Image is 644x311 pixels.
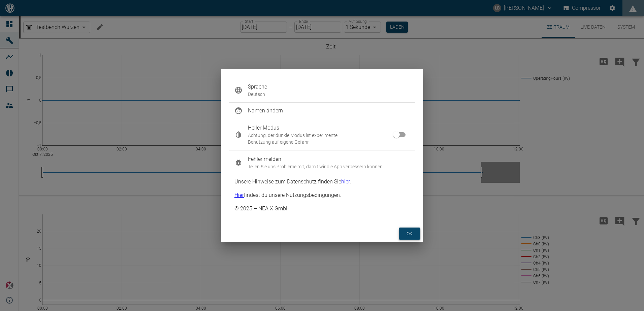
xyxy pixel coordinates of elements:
p: Deutsch [248,91,410,98]
a: Hier [234,192,244,198]
div: SpracheDeutsch [229,78,415,102]
a: hier [341,178,350,185]
div: Fehler meldenTeilen Sie uns Probleme mit, damit wir die App verbessern können. [229,150,415,175]
div: Namen ändern [229,103,415,119]
span: Namen ändern [248,107,410,115]
span: Fehler melden [248,155,410,163]
p: Teilen Sie uns Probleme mit, damit wir die App verbessern können. [248,163,410,170]
p: Achtung, der dunkle Modus ist experimentell. Benutzung auf eigene Gefahr. [248,132,399,145]
p: Unsere Hinweise zum Datenschutz finden Sie . [234,178,351,186]
span: Heller Modus [248,124,399,132]
p: findest du unsere Nutzungsbedingungen. [234,191,341,199]
p: © 2025 – NEA X GmbH [234,205,290,213]
span: Sprache [248,83,410,91]
button: ok [399,228,420,240]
